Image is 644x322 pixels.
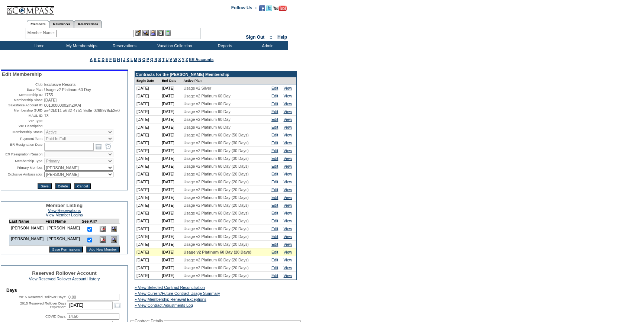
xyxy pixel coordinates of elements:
a: Edit [271,234,278,239]
span: Edit Membership [2,71,42,77]
span: Usage v2 Platinum 60 Day (50 Days) [184,133,249,137]
td: [DATE] [160,248,182,256]
a: » View Selected Contract Reconciliation [135,285,205,290]
td: [DATE] [160,209,182,217]
a: Edit [271,164,278,168]
a: X [178,57,181,62]
td: [DATE] [160,233,182,241]
input: Delete [55,183,71,189]
span: Usage v2 Platinum 60 Day [184,94,231,98]
img: Delete [100,226,106,232]
a: U [165,57,168,62]
span: Usage v2 Platinum 60 Day (20 Days) [184,172,249,176]
a: View [284,109,292,114]
td: [DATE] [160,147,182,155]
a: Q [150,57,153,62]
td: [DATE] [135,202,160,209]
a: Edit [271,250,278,254]
td: [DATE] [135,209,160,217]
td: [PERSON_NAME] [9,235,45,246]
td: [DATE] [160,123,182,131]
td: [DATE] [135,162,160,170]
input: Save [38,183,51,189]
a: K [126,57,129,62]
a: O [142,57,145,62]
td: [DATE] [160,241,182,248]
td: [DATE] [135,92,160,100]
td: [DATE] [160,225,182,233]
a: Edit [271,226,278,231]
td: Reports [203,41,245,50]
td: [DATE] [135,123,160,131]
a: Z [186,57,188,62]
a: View [284,226,292,231]
a: Edit [271,195,278,200]
td: Admin [245,41,288,50]
a: View [284,102,292,106]
a: Edit [271,265,278,270]
span: Usage v2 Platinum 60 Day (20 Days) [184,242,249,247]
td: Membership GUID: [2,108,44,113]
td: [PERSON_NAME] [9,224,45,235]
a: View [284,211,292,215]
a: Edit [271,156,278,161]
a: H [117,57,120,62]
a: Edit [271,180,278,184]
td: Active Plan [182,77,270,84]
a: View [284,164,292,168]
td: Salesforce Account ID: [2,103,44,107]
span: Usage v2 Platinum 60 Day (20 Days) [184,219,249,223]
td: [DATE] [135,256,160,264]
td: [DATE] [135,139,160,147]
td: Club: [2,82,44,87]
td: [DATE] [160,116,182,123]
td: [DATE] [135,233,160,241]
img: b_calculator.gif [165,30,171,36]
a: S [158,57,161,62]
td: VIP Description: [2,124,44,128]
td: [DATE] [135,194,160,202]
td: [DATE] [160,170,182,178]
td: Primary Member: [2,165,44,171]
span: Exclusive Resorts [44,82,76,87]
a: View [284,180,292,184]
td: [DATE] [160,92,182,100]
td: Follow Us :: [231,4,258,13]
a: Open the calendar popup. [113,301,122,309]
a: Edit [271,133,278,137]
td: ER Resignation Reason: [2,151,44,157]
span: ae42b011-a632-4751-9a8e-0268979cb2e0 [44,108,120,113]
td: [DATE] [160,202,182,209]
a: Edit [271,258,278,262]
a: Y [182,57,184,62]
td: Exclusive Ambassador: [2,171,44,177]
a: View [284,195,292,200]
a: View [284,234,292,239]
span: Usage v2 Platinum 60 Day (20 Days) [184,250,251,254]
td: Vacation Collection [145,41,203,50]
span: 13 [44,113,49,118]
td: [DATE] [160,186,182,194]
a: » View Membership Renewal Exceptions [135,297,206,302]
td: My Memberships [59,41,102,50]
a: N [138,57,141,62]
span: Usage v2 Platinum 60 Day [184,109,231,114]
td: [DATE] [135,217,160,225]
a: T [162,57,165,62]
td: [DATE] [160,108,182,116]
span: :: [270,35,273,40]
span: Usage v2 Platinum 60 Day (20 Days) [184,234,249,239]
td: Days [6,288,122,293]
td: [DATE] [160,264,182,272]
a: R [154,57,157,62]
a: Open the calendar popup. [94,142,103,151]
td: Home [17,41,59,50]
a: View [284,219,292,223]
a: View [284,117,292,122]
a: Edit [271,141,278,145]
a: View [284,133,292,137]
span: 1755 [44,93,53,97]
a: View [284,148,292,153]
td: [DATE] [135,178,160,186]
a: G [113,57,116,62]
